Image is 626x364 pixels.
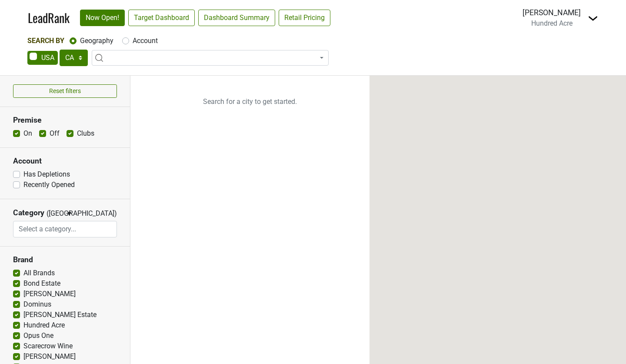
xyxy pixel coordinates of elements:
img: Dropdown Menu [588,13,598,23]
span: Search By [27,37,64,45]
label: [PERSON_NAME] [23,351,76,362]
button: Reset filters [13,84,117,98]
label: Clubs [77,128,94,139]
h3: Brand [13,255,117,264]
label: Account [133,36,158,46]
h3: Category [13,208,44,217]
h3: Premise [13,116,117,125]
label: Has Depletions [23,169,70,180]
label: Opus One [23,331,53,341]
label: Scarecrow Wine [23,341,73,351]
input: Select a category... [13,221,117,237]
span: ([GEOGRAPHIC_DATA]) [47,208,64,221]
label: [PERSON_NAME] [23,289,76,299]
a: Dashboard Summary [198,10,275,26]
label: All Brands [23,268,55,278]
p: Search for a city to get started. [130,76,370,128]
a: Now Open! [80,10,125,26]
label: [PERSON_NAME] Estate [23,310,97,320]
span: Hundred Acre [531,19,573,27]
label: Hundred Acre [23,320,65,331]
label: On [23,128,32,139]
a: Target Dashboard [128,10,195,26]
label: Dominus [23,299,51,310]
label: Off [50,128,60,139]
h3: Account [13,157,117,166]
label: Recently Opened [23,180,75,190]
a: LeadRank [28,9,70,27]
div: [PERSON_NAME] [523,7,581,18]
label: Geography [80,36,113,46]
label: Bond Estate [23,278,60,289]
a: Retail Pricing [279,10,330,26]
span: ▼ [66,210,73,217]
